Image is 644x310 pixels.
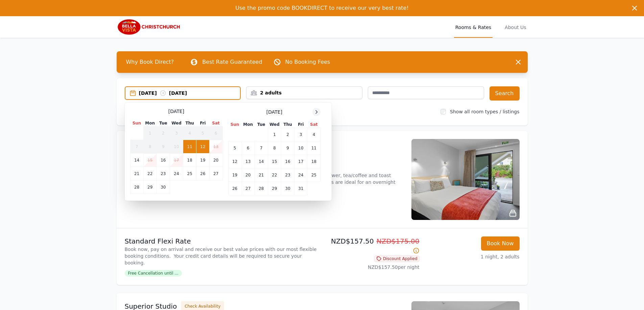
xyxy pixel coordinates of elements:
th: Sat [209,120,222,126]
td: 9 [157,140,170,153]
span: Discount Applied [374,255,420,262]
p: 1 night, 2 adults [425,253,520,260]
td: 17 [294,155,307,168]
th: Sun [228,121,241,128]
p: Best Rate Guaranteed [202,58,262,66]
th: Thu [183,120,196,126]
td: 14 [255,155,268,168]
td: 29 [268,182,281,195]
td: 5 [228,141,241,155]
th: Tue [157,120,170,126]
th: Fri [196,120,209,126]
td: 29 [143,180,157,194]
span: [DATE] [266,109,282,115]
span: Use the promo code BOOKDIRECT to receive our very best rate! [235,5,409,11]
button: Book Now [481,236,520,251]
td: 31 [294,182,307,195]
a: About Us [503,16,527,38]
td: 8 [143,140,157,153]
td: 2 [281,128,294,141]
td: 26 [196,167,209,180]
th: Thu [281,121,294,128]
td: 13 [241,155,255,168]
td: 23 [157,167,170,180]
td: 1 [143,126,157,140]
td: 15 [143,153,157,167]
td: 24 [294,168,307,182]
td: 8 [268,141,281,155]
td: 25 [183,167,196,180]
td: 5 [196,126,209,140]
span: Why Book Direct? [121,55,180,69]
td: 11 [183,140,196,153]
td: 28 [255,182,268,195]
td: 13 [209,140,222,153]
td: 10 [294,141,307,155]
td: 2 [157,126,170,140]
th: Mon [241,121,255,128]
td: 1 [268,128,281,141]
p: NZD$157.50 [325,236,420,255]
td: 11 [307,141,320,155]
th: Wed [170,120,183,126]
th: Tue [255,121,268,128]
th: Sat [307,121,320,128]
button: Search [490,86,520,101]
td: 14 [130,153,143,167]
th: Fri [294,121,307,128]
th: Mon [143,120,157,126]
td: 18 [307,155,320,168]
td: 6 [209,126,222,140]
td: 17 [170,153,183,167]
span: [DATE] [168,108,184,115]
td: 21 [255,168,268,182]
td: 16 [157,153,170,167]
td: 15 [268,155,281,168]
td: 20 [241,168,255,182]
td: 6 [241,141,255,155]
td: 30 [281,182,294,195]
p: No Booking Fees [285,58,330,66]
span: Free Cancellation until ... [125,270,182,277]
td: 7 [130,140,143,153]
td: 22 [143,167,157,180]
td: 23 [281,168,294,182]
td: 19 [228,168,241,182]
td: 12 [228,155,241,168]
td: 26 [228,182,241,195]
td: 7 [255,141,268,155]
td: 27 [241,182,255,195]
td: 22 [268,168,281,182]
td: 3 [170,126,183,140]
td: 16 [281,155,294,168]
label: Show all room types / listings [450,109,519,114]
td: 10 [170,140,183,153]
a: Rooms & Rates [454,16,493,38]
td: 4 [183,126,196,140]
p: NZD$157.50 per night [325,264,420,271]
td: 24 [170,167,183,180]
div: 2 adults [246,89,362,96]
td: 3 [294,128,307,141]
td: 21 [130,167,143,180]
span: NZD$175.00 [377,237,420,245]
p: Book now, pay on arrival and receive our best value prices with our most flexible booking conditi... [125,246,319,266]
th: Wed [268,121,281,128]
td: 19 [196,153,209,167]
td: 28 [130,180,143,194]
td: 18 [183,153,196,167]
p: Standard Flexi Rate [125,236,319,246]
div: [DATE] [DATE] [139,90,240,96]
td: 30 [157,180,170,194]
td: 20 [209,153,222,167]
td: 27 [209,167,222,180]
td: 25 [307,168,320,182]
td: 4 [307,128,320,141]
td: 9 [281,141,294,155]
td: 12 [196,140,209,153]
img: Bella Vista Christchurch [117,19,182,35]
th: Sun [130,120,143,126]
